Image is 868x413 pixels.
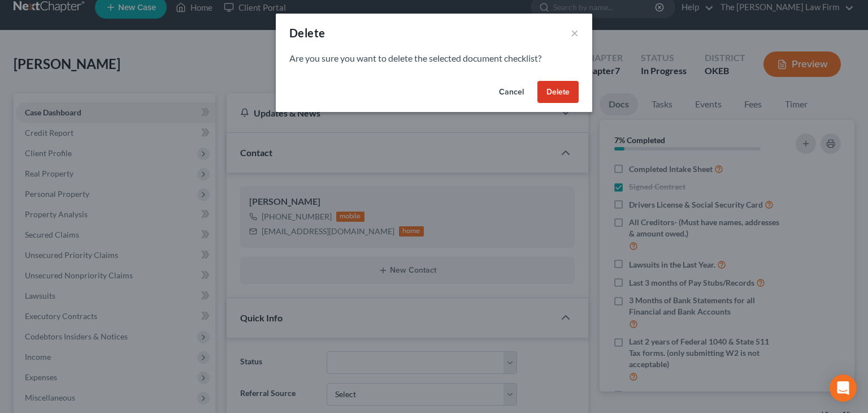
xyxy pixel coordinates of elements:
button: × [571,26,579,40]
div: Open Intercom Messenger [830,375,857,402]
button: Cancel [490,81,533,104]
p: Are you sure you want to delete the selected document checklist? [289,52,579,65]
button: Delete [537,81,579,104]
div: Delete [289,25,325,41]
